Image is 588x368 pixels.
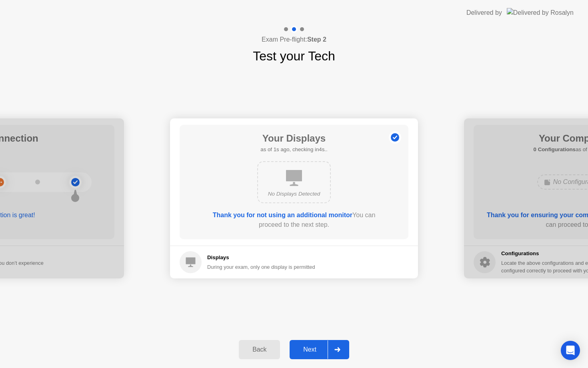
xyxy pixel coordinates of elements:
[207,254,315,262] h5: Displays
[260,131,327,146] h1: Your Displays
[202,210,386,230] div: You can proceed to the next step.
[466,8,502,18] div: Delivered by
[307,36,326,43] b: Step 2
[260,146,327,154] h5: as of 1s ago, checking in4s..
[262,35,326,44] h4: Exam Pre-flight:
[253,46,335,66] h1: Test your Tech
[239,340,280,359] button: Back
[507,8,574,17] img: Delivered by Rosalyn
[264,190,324,198] div: No Displays Detected
[290,340,349,359] button: Next
[213,212,352,218] b: Thank you for not using an additional monitor
[207,263,315,271] div: During your exam, only one display is permitted
[561,341,580,360] div: Open Intercom Messenger
[241,346,278,353] div: Back
[292,346,328,353] div: Next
